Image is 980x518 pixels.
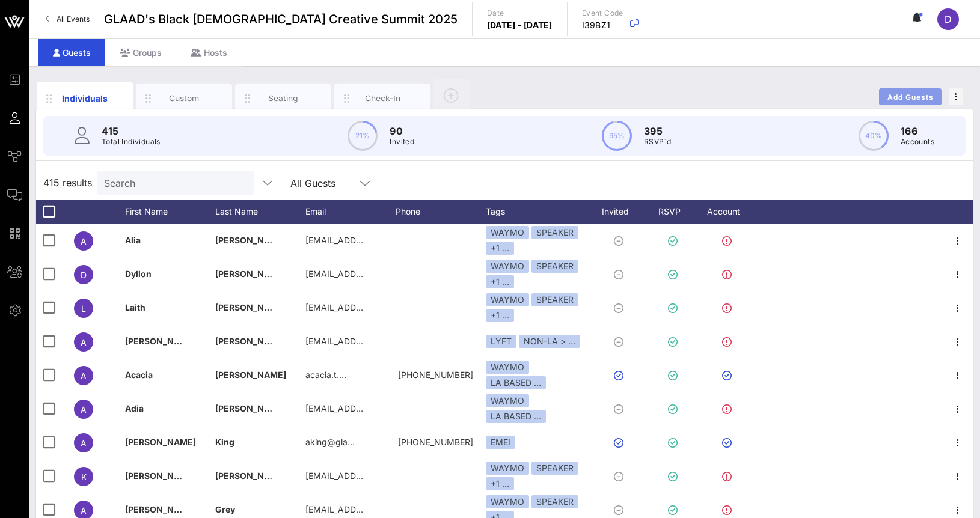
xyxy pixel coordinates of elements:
[486,335,516,348] div: LYFT
[487,19,553,31] p: [DATE] - [DATE]
[305,200,396,224] div: Email
[158,93,211,104] div: Custom
[176,39,242,66] div: Hosts
[215,403,286,413] span: [PERSON_NAME]
[486,410,546,423] div: LA BASED …
[531,260,578,273] div: SPEAKER
[215,437,234,447] span: King
[215,269,286,279] span: [PERSON_NAME]
[105,39,176,66] div: Groups
[215,471,286,481] span: [PERSON_NAME]
[398,370,473,380] span: +12016391615
[396,200,486,224] div: Phone
[81,438,87,448] span: A
[887,93,934,102] span: Add Guests
[901,136,934,148] p: Accounts
[305,302,450,312] span: [EMAIL_ADDRESS][DOMAIN_NAME]
[125,269,152,279] span: Dyllon
[390,124,414,138] p: 90
[582,19,623,31] p: I39BZ1
[519,335,580,348] div: NON-LA > …
[644,136,671,148] p: RSVP`d
[215,302,286,312] span: [PERSON_NAME]
[104,10,458,28] span: GLAAD's Black [DEMOGRAPHIC_DATA] Creative Summit 2025
[125,302,145,312] span: Laith
[305,403,450,413] span: [EMAIL_ADDRESS][DOMAIN_NAME]
[486,226,529,239] div: WAYMO
[305,358,346,392] p: acacia.t.…
[125,370,153,380] span: Acacia
[257,93,310,104] div: Seating
[305,425,355,459] p: aking@gla…
[531,226,578,239] div: SPEAKER
[125,437,196,447] span: [PERSON_NAME]
[81,303,86,314] span: L
[531,495,578,508] div: SPEAKER
[43,175,92,190] span: 415 results
[81,337,87,347] span: A
[644,124,671,138] p: 395
[486,394,529,407] div: WAYMO
[57,14,90,23] span: All Events
[305,471,450,481] span: [EMAIL_ADDRESS][DOMAIN_NAME]
[486,376,546,389] div: LA BASED …
[390,136,414,148] p: Invited
[81,472,87,482] span: K
[487,7,553,19] p: Date
[125,504,196,514] span: [PERSON_NAME]
[102,124,161,138] p: 415
[81,270,87,280] span: D
[356,93,409,104] div: Check-In
[696,200,762,224] div: Account
[531,462,578,475] div: SPEAKER
[486,462,529,475] div: WAYMO
[486,260,529,273] div: WAYMO
[486,495,529,508] div: WAYMO
[305,235,450,245] span: [EMAIL_ADDRESS][DOMAIN_NAME]
[283,171,379,195] div: All Guests
[81,371,87,381] span: A
[81,236,87,246] span: A
[305,336,450,346] span: [EMAIL_ADDRESS][DOMAIN_NAME]
[305,269,450,279] span: [EMAIL_ADDRESS][DOMAIN_NAME]
[486,275,514,288] div: +1 ...
[588,200,654,224] div: Invited
[879,88,942,105] button: Add Guests
[901,124,934,138] p: 166
[215,370,286,380] span: [PERSON_NAME]
[654,200,696,224] div: RSVP
[58,92,112,105] div: Individuals
[531,293,578,306] div: SPEAKER
[305,504,450,514] span: [EMAIL_ADDRESS][DOMAIN_NAME]
[215,336,286,346] span: [PERSON_NAME]
[215,504,235,514] span: Grey
[125,336,196,346] span: [PERSON_NAME]
[38,10,97,29] a: All Events
[125,235,141,245] span: Alia
[398,437,473,447] span: +12025100251
[486,242,514,255] div: +1 ...
[486,200,588,224] div: Tags
[215,235,286,245] span: [PERSON_NAME]
[290,178,335,189] div: All Guests
[486,293,529,306] div: WAYMO
[937,8,959,30] div: D
[125,471,196,481] span: [PERSON_NAME]
[38,39,105,66] div: Guests
[582,7,623,19] p: Event Code
[102,136,161,148] p: Total Individuals
[486,309,514,322] div: +1 ...
[215,200,305,224] div: Last Name
[486,477,514,490] div: +1 ...
[945,13,952,25] span: D
[486,361,529,374] div: WAYMO
[81,505,87,516] span: A
[81,404,87,415] span: A
[486,436,515,449] div: EMEI
[125,403,144,413] span: Adia
[125,200,215,224] div: First Name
